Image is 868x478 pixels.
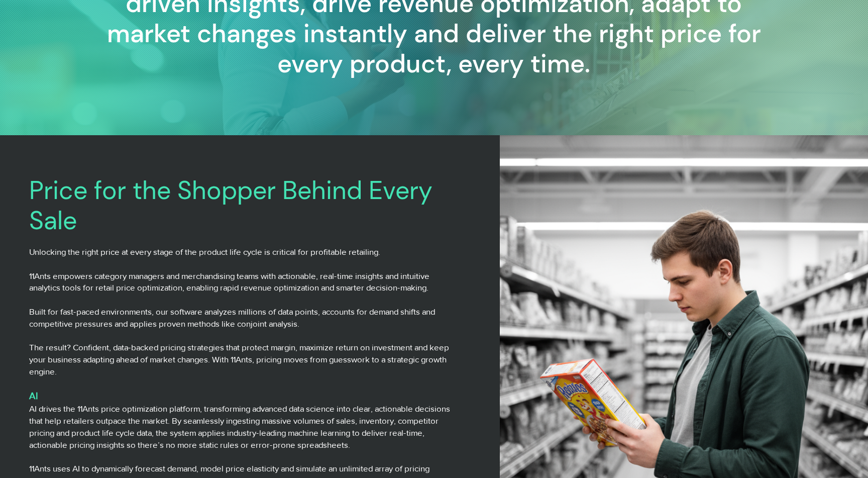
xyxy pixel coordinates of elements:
span: AI [29,391,38,401]
p: AI drives the 11Ants price optimization platform, transforming advanced data science into clear, ... [29,403,459,450]
p: Built for fast-paced environments, our software analyzes millions of data points, accounts for de... [29,306,459,330]
p: Unlocking the right price at every stage of the product life cycle is critical for profitable ret... [29,246,459,258]
p: The result? Confident, data-backed pricing strategies that protect margin, maximize return on inv... [29,341,459,377]
span: Price for the Shopper Behind Every Sale [29,174,432,237]
p: 11Ants empowers category managers and merchandising teams with actionable, real-time insights and... [29,270,459,294]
